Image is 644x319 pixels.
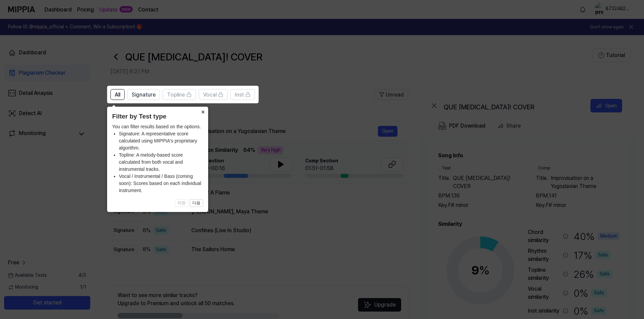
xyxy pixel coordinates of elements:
header: Filter by Test type [112,112,203,122]
button: Topline [163,89,196,100]
button: Inst [230,89,255,100]
button: All [110,89,125,100]
div: You can filter results based on the options. [112,123,203,194]
span: Signature [132,91,156,99]
li: Topline: A melody-based score calculated from both vocal and instrumental tracks. [119,152,203,173]
span: All [115,91,120,99]
button: Vocal [199,89,228,100]
button: 다음 [190,199,203,207]
span: Vocal [203,91,217,99]
button: Close [197,107,208,116]
span: Topline [167,91,185,99]
li: Signature: A representative score calculated using MIPPIA's proprietary algorithm. [119,130,203,152]
span: Inst [235,91,244,99]
li: Vocal / Instrumental / Bass (coming soon): Scores based on each individual instrument. [119,173,203,194]
button: Signature [127,89,160,100]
